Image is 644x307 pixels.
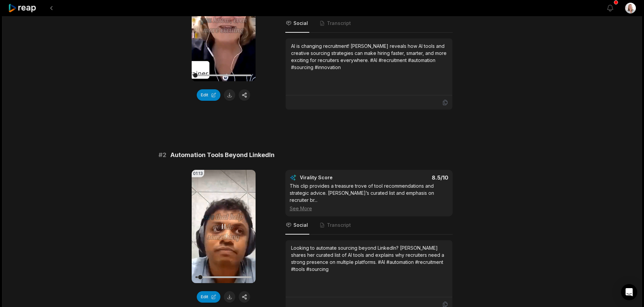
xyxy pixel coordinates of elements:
div: This clip provides a treasure trove of tool recommendations and strategic advice. [PERSON_NAME]’s... [290,182,448,212]
span: # 2 [159,150,166,160]
span: Transcript [327,222,351,228]
nav: Tabs [285,14,453,33]
span: Transcript [327,20,351,27]
div: Looking to automate sourcing beyond LinkedIn? [PERSON_NAME] shares her curated list of AI tools a... [291,244,447,273]
div: See More [290,205,448,212]
div: 8.5 /10 [376,174,448,181]
span: Social [293,20,308,27]
button: Edit [197,89,220,101]
div: Open Intercom Messenger [621,284,637,300]
button: Edit [197,291,220,303]
nav: Tabs [285,216,453,235]
video: Your browser does not support mp4 format. [192,170,256,283]
span: Automation Tools Beyond LinkedIn [170,150,275,160]
span: Social [293,222,308,228]
div: Virality Score [300,174,373,181]
div: AI is changing recruitment! [PERSON_NAME] reveals how AI tools and creative sourcing strategies c... [291,42,447,71]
